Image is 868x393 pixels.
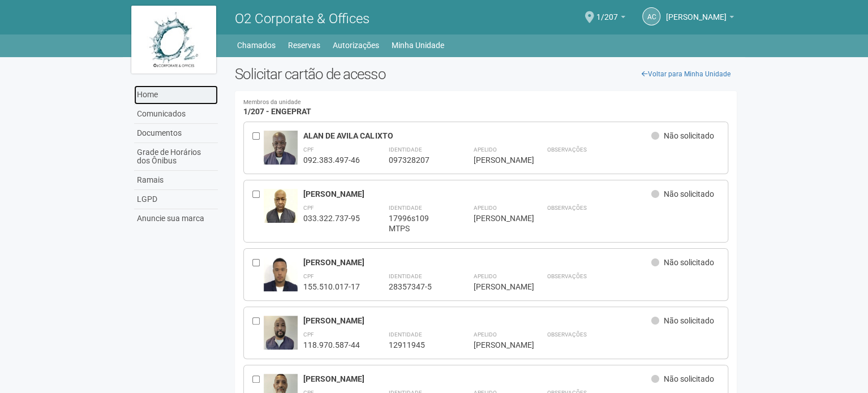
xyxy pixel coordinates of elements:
div: [PERSON_NAME] [303,316,651,326]
img: user.jpg [264,189,298,225]
div: ALAN DE AVILA CALIXTO [303,131,651,141]
span: Não solicitado [664,258,714,267]
img: logo.jpg [131,6,216,74]
strong: Observações [547,205,586,211]
div: 12911945 [388,340,445,350]
a: [PERSON_NAME] [666,14,734,23]
div: 033.322.737-95 [303,213,360,223]
a: Minha Unidade [392,37,444,53]
a: 1/207 [596,14,625,23]
a: Home [134,85,218,105]
div: 155.510.017-17 [303,282,360,292]
a: Comunicados [134,105,218,124]
div: 28357347-5 [388,282,445,292]
span: Não solicitado [664,131,714,140]
strong: Apelido [473,331,496,338]
strong: Apelido [473,273,496,279]
a: Autorizações [333,37,379,53]
a: Voltar para Minha Unidade [635,66,737,83]
span: Não solicitado [664,316,714,325]
a: Grade de Horários dos Ônibus [134,143,218,171]
img: user.jpg [264,316,298,353]
strong: Identidade [388,273,422,279]
div: [PERSON_NAME] [473,155,518,165]
div: [PERSON_NAME] [303,374,651,384]
strong: CPF [303,146,314,153]
div: 092.383.497-46 [303,155,360,165]
img: user.jpg [264,257,298,296]
a: Chamados [237,37,276,53]
div: 17996s109 MTPS [388,213,445,234]
div: 118.970.587-44 [303,340,360,350]
img: user.jpg [264,131,298,174]
span: Não solicitado [664,189,714,198]
h2: Solicitar cartão de acesso [235,66,737,83]
strong: Identidade [388,205,422,211]
a: Ramais [134,171,218,190]
a: Reservas [288,37,320,53]
span: Não solicitado [664,374,714,383]
strong: Observações [547,331,586,338]
div: [PERSON_NAME] [303,189,651,199]
div: [PERSON_NAME] [473,340,518,350]
strong: CPF [303,205,314,211]
a: Documentos [134,124,218,143]
div: [PERSON_NAME] [303,257,651,267]
strong: Apelido [473,205,496,211]
strong: CPF [303,273,314,279]
a: LGPD [134,190,218,209]
span: O2 Corporate & Offices [235,11,369,27]
span: 1/207 [596,2,618,21]
div: 097328207 [388,155,445,165]
div: [PERSON_NAME] [473,213,518,223]
strong: Identidade [388,146,422,153]
h4: 1/207 - ENGEPRAT [243,100,728,116]
strong: Observações [547,146,586,153]
strong: CPF [303,331,314,338]
div: [PERSON_NAME] [473,282,518,292]
strong: Identidade [388,331,422,338]
strong: Apelido [473,146,496,153]
span: Andréa Cunha [666,2,727,21]
small: Membros da unidade [243,100,728,106]
strong: Observações [547,273,586,279]
a: Anuncie sua marca [134,209,218,228]
a: AC [642,7,660,25]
